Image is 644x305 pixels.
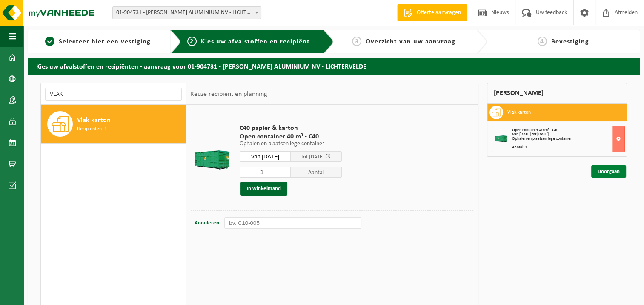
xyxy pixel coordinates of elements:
span: tot [DATE] [301,154,324,160]
span: 01-904731 - REMI CLAEYS ALUMINIUM NV - LICHTERVELDE [112,6,261,19]
p: Ophalen en plaatsen lege container [240,141,342,147]
span: Aantal [291,167,342,178]
span: Selecteer hier een vestiging [59,38,151,45]
input: bv. C10-005 [224,217,361,229]
div: Ophalen en plaatsen lege container [512,137,625,141]
span: C40 papier & karton [240,124,342,132]
a: 1Selecteer hier een vestiging [32,37,164,47]
button: Vlak karton Recipiënten: 1 [41,105,186,144]
span: Open container 40 m³ - C40 [512,128,558,132]
input: Materiaal zoeken [45,88,182,101]
a: Doorgaan [591,165,626,178]
span: Offerte aanvragen [415,9,463,17]
a: Offerte aanvragen [397,4,467,21]
strong: Van [DATE] tot [DATE] [512,132,549,137]
span: Open container 40 m³ - C40 [240,132,342,141]
span: Bevestiging [551,38,589,45]
div: Keuze recipiënt en planning [186,83,272,105]
span: Annuleren [195,220,219,226]
div: [PERSON_NAME] [487,83,627,104]
span: Recipiënten: 1 [77,125,107,133]
span: Overzicht van uw aanvraag [366,38,455,45]
span: 4 [538,37,547,46]
span: Kies uw afvalstoffen en recipiënten [201,38,318,45]
div: Aantal: 1 [512,145,625,150]
span: 01-904731 - REMI CLAEYS ALUMINIUM NV - LICHTERVELDE [113,7,261,19]
span: 2 [187,37,197,46]
span: 1 [45,37,54,46]
input: Selecteer datum [240,151,291,162]
button: In winkelmand [240,182,287,196]
span: 3 [352,37,361,46]
button: Annuleren [194,217,220,229]
h3: Vlak karton [507,106,531,119]
h2: Kies uw afvalstoffen en recipiënten - aanvraag voor 01-904731 - [PERSON_NAME] ALUMINIUM NV - LICH... [28,58,640,74]
span: Vlak karton [77,115,111,125]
